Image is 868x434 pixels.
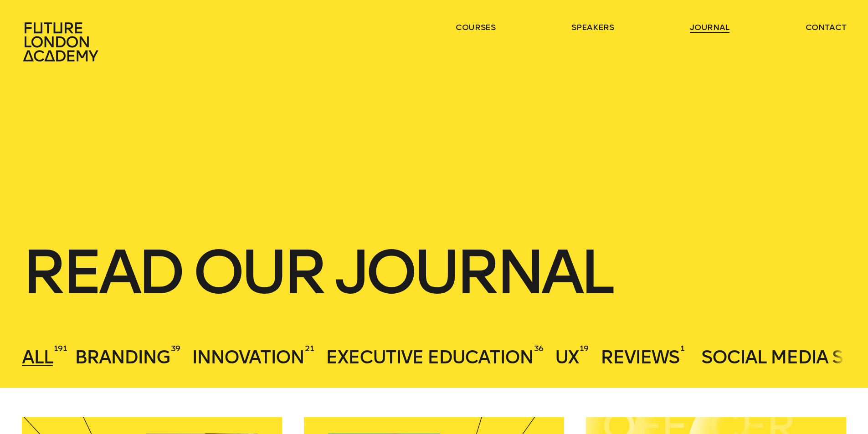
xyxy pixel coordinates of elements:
sup: 1 [680,343,685,354]
span: UX [555,346,579,368]
span: Branding [75,346,170,368]
sup: 36 [534,343,544,354]
span: Executive Education [326,346,533,368]
a: contact [806,22,847,33]
span: All [22,346,53,368]
a: speakers [571,22,614,33]
sup: 19 [580,343,589,354]
sup: 191 [54,343,67,354]
span: Reviews [601,346,679,368]
sup: 39 [171,343,180,354]
a: courses [456,22,496,33]
a: journal [690,22,729,33]
h1: Read our journal [22,242,847,302]
span: Innovation [192,346,304,368]
sup: 21 [305,343,314,354]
